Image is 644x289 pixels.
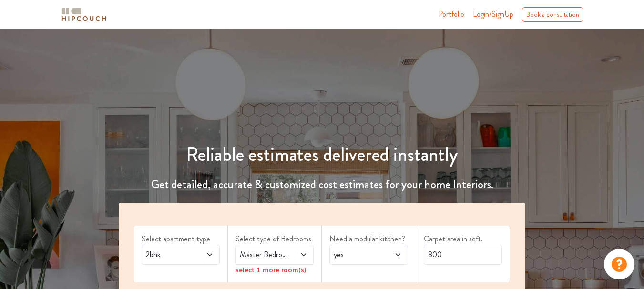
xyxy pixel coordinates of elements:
span: 2bhk [144,249,196,260]
label: Need a modular kitchen? [329,233,408,245]
div: Book a consultation [522,7,583,22]
span: logo-horizontal.svg [60,4,108,25]
span: yes [332,249,384,260]
input: Enter area sqft [424,245,502,265]
h4: Get detailed, accurate & customized cost estimates for your home Interiors. [113,178,531,191]
div: select 1 more room(s) [235,265,314,275]
label: Select apartment type [142,233,220,245]
span: Login/SignUp [473,9,513,20]
span: Master Bedroom [238,249,290,260]
label: Select type of Bedrooms [235,233,314,245]
label: Carpet area in sqft. [424,233,502,245]
a: Portfolio [439,9,464,20]
h1: Reliable estimates delivered instantly [113,143,531,166]
img: logo-horizontal.svg [60,6,108,23]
